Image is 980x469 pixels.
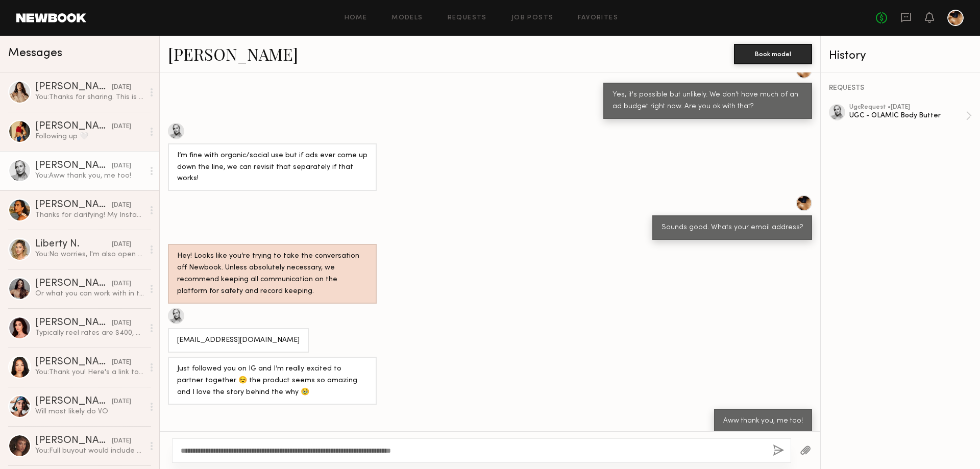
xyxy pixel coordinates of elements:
[849,104,966,111] div: ugc Request • [DATE]
[849,111,966,120] div: UGC - OLAMIC Body Butter
[168,43,298,65] a: [PERSON_NAME]
[112,161,131,171] div: [DATE]
[734,49,812,58] a: Book model
[35,132,144,141] div: Following up 🤍
[35,436,112,446] div: [PERSON_NAME]
[723,415,803,427] div: Aww thank you, me too!
[35,446,144,456] div: You: Full buyout would include paid ads, although i'm not really running ads right now. I just la...
[177,363,367,399] div: Just followed you on IG and I’m really excited to partner together ☺️ the product seems so amazin...
[35,328,144,338] div: Typically reel rates are $400, unless you want me to post it on my socials- then it’s a bit more ...
[391,15,423,21] a: Models
[35,210,144,220] div: Thanks for clarifying! My Instagram is @elisemears
[448,15,487,21] a: Requests
[177,251,367,298] div: Hey! Looks like you’re trying to take the conversation off Newbook. Unless absolutely necessary, ...
[35,161,112,171] div: [PERSON_NAME]
[511,15,554,21] a: Job Posts
[849,104,972,128] a: ugcRequest •[DATE]UGC - OLAMIC Body Butter
[112,318,131,328] div: [DATE]
[35,407,144,416] div: Will most likely do VO
[661,222,803,234] div: Sounds good. Whats your email address?
[112,358,131,367] div: [DATE]
[35,239,112,250] div: Liberty N.
[35,357,112,367] div: [PERSON_NAME]
[734,44,812,64] button: Book model
[345,15,367,21] a: Home
[578,15,618,21] a: Favorites
[177,335,300,347] div: [EMAIL_ADDRESS][DOMAIN_NAME]
[8,47,62,59] span: Messages
[112,201,131,210] div: [DATE]
[112,279,131,289] div: [DATE]
[177,150,367,185] div: I’m fine with organic/social use but if ads ever come up down the line, we can revisit that separ...
[35,121,112,132] div: [PERSON_NAME]
[35,289,144,299] div: Or what you can work with in the budget
[35,367,144,377] div: You: Thank you! Here's a link to the updated brief. Please review and lmk what you would charge f...
[112,397,131,407] div: [DATE]
[35,171,144,181] div: You: Aww thank you, me too!
[35,279,112,289] div: [PERSON_NAME]
[112,240,131,250] div: [DATE]
[35,318,112,328] div: [PERSON_NAME]
[112,436,131,446] div: [DATE]
[829,50,972,62] div: History
[35,82,112,92] div: [PERSON_NAME]
[35,200,112,210] div: [PERSON_NAME]
[35,92,144,102] div: You: Thanks for sharing. This is a bit out of budget right now but ill keep you in mind for futur...
[35,250,144,259] div: You: No worries, I'm also open to your creative direction as well if you're interested in somethi...
[829,85,972,92] div: REQUESTS
[112,122,131,132] div: [DATE]
[112,83,131,92] div: [DATE]
[612,89,803,113] div: Yes, it's possible but unlikely. We don't have much of an ad budget right now. Are you ok with that?
[35,397,112,407] div: [PERSON_NAME]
